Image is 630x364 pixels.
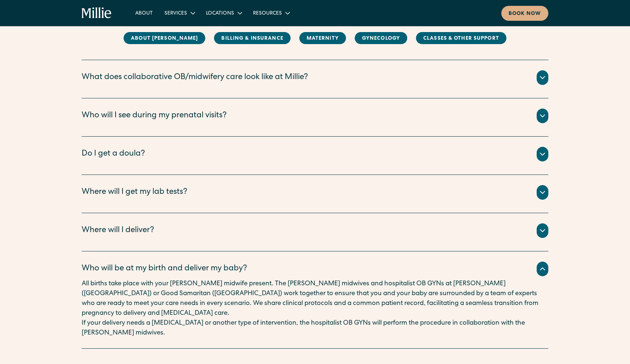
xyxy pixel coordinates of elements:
p: All births take place with your [PERSON_NAME] midwife present. The [PERSON_NAME] midwives and hos... [82,279,548,318]
div: What does collaborative OB/midwifery care look like at Millie? [82,72,308,84]
a: Book now [501,6,548,21]
div: Locations [206,10,234,17]
div: Resources [253,10,282,17]
div: Book now [509,10,541,18]
a: home [82,7,112,19]
div: Where will I get my lab tests? [82,187,187,199]
a: Gynecology [355,32,407,44]
div: Resources [247,7,295,19]
div: Services [159,7,200,19]
div: Who will be at my birth and deliver my baby? [82,263,247,275]
a: Classes & Other Support [416,32,506,44]
div: Do I get a doula? [82,148,145,160]
a: MAternity [299,32,346,44]
div: Where will I deliver? [82,225,154,237]
a: About [PERSON_NAME] [124,32,205,44]
div: Services [164,10,187,17]
a: About [129,7,159,19]
p: If your delivery needs a [MEDICAL_DATA] or another type of intervention, the hospitalist OB GYNs ... [82,318,548,338]
div: Locations [200,7,247,19]
div: Who will I see during my prenatal visits? [82,110,227,122]
a: Billing & Insurance [214,32,290,44]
